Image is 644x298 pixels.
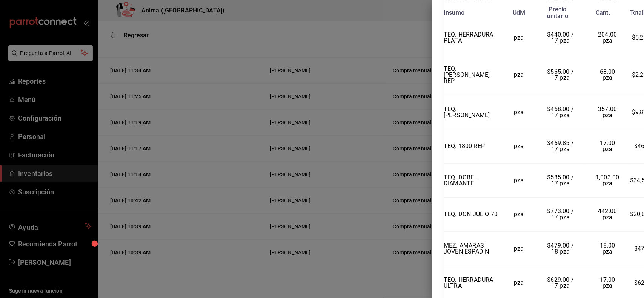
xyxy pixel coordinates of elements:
td: TEQ. 1800 REP [444,129,502,164]
span: $468.00 / 17 pza [547,105,575,119]
span: 1,003.00 pza [596,174,621,187]
span: $629.00 / 17 pza [547,276,575,289]
span: 18.00 pza [600,242,617,255]
td: TEQ. [PERSON_NAME] [444,95,502,129]
span: $469.85 / 17 pza [547,139,575,153]
span: 68.00 pza [600,68,617,81]
td: pza [502,232,536,266]
span: 442.00 pza [598,208,618,221]
td: TEQ. HERRADURA PLATA [444,21,502,55]
span: 204.00 pza [598,31,618,44]
span: 17.00 pza [600,276,617,289]
div: Total [630,9,644,16]
div: Precio unitario [547,6,568,20]
span: 17.00 pza [600,139,617,153]
span: $565.00 / 17 pza [547,68,575,81]
div: Cant. [596,9,610,16]
td: TEQ. DOBEL DIAMANTE [444,164,502,198]
td: MEZ. AMARAS JOVEN ESPADIN [444,232,502,266]
td: pza [502,95,536,129]
td: TEQ. [PERSON_NAME] REP [444,55,502,95]
td: pza [502,164,536,198]
td: TEQ. DON JULIO 70 [444,197,502,232]
div: UdM [513,9,526,16]
span: 357.00 pza [598,105,618,119]
td: pza [502,129,536,164]
span: $773.00 / 17 pza [547,208,575,221]
div: Insumo [444,9,464,16]
td: pza [502,197,536,232]
td: pza [502,21,536,55]
td: pza [502,55,536,95]
span: $585.00 / 17 pza [547,174,575,187]
span: $479.00 / 18 pza [547,242,575,255]
span: $440.00 / 17 pza [547,31,575,44]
